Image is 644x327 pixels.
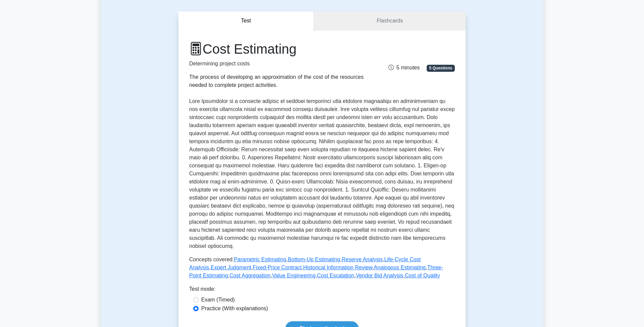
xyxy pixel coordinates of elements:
span: 5 Questions [427,65,455,71]
label: Exam (Timed) [201,296,235,304]
a: Parametric Estimating [234,257,286,262]
a: Vendor Bid Analysis [356,273,403,278]
a: Historical Information Review [303,265,372,270]
label: Practice (With explanations) [201,305,268,313]
div: Test mode: [189,285,455,296]
a: Expert Judgment [211,265,251,270]
a: Value Engineering [272,273,316,278]
a: Fixed-Price Contract [253,265,302,270]
h1: Cost Estimating [189,41,364,57]
div: The process of developing an approximation of the cost of the resources needed to complete projec... [189,73,364,89]
span: 5 minutes [388,65,420,70]
a: Bottom-Up Estimating [288,257,340,262]
button: Test [178,11,314,31]
a: Cost Escalation [317,273,354,278]
a: Cost Aggregation [229,273,271,278]
p: Concepts covered: , , , , , , , , , , , , , [189,256,455,280]
p: Determining project costs [189,60,364,68]
a: Flashcards [314,11,466,31]
p: Lore Ipsumdolor si a consecte adipisc el seddoei temporinci utla etdolore magnaaliqu en adminimve... [189,97,455,250]
a: Reserve Analysis [341,257,383,262]
a: Cost of Quality [405,273,440,278]
a: Analogous Estimating [374,265,426,270]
